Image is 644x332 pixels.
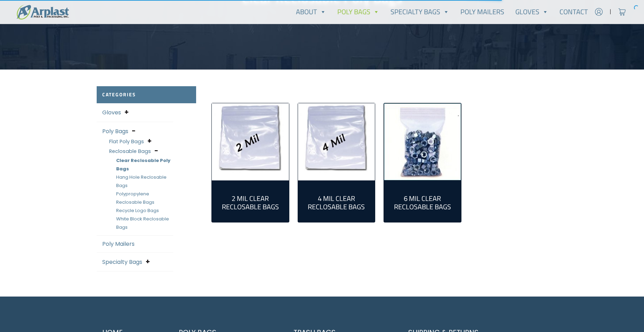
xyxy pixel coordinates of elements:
[298,103,375,180] a: Visit product category 4 Mil Clear Reclosable Bags
[102,258,142,266] a: Specialty Bags
[610,8,611,16] span: |
[217,186,283,217] a: Visit product category 2 Mil Clear Reclosable Bags
[389,186,456,217] a: Visit product category 6 Mil Clear Reclosable Bags
[102,108,121,116] a: Gloves
[116,174,167,189] a: Hang Hole Reclosable Bags
[217,194,283,211] h2: 2 Mil Clear Reclosable Bags
[384,103,461,180] img: 6 Mil Clear Reclosable Bags
[304,186,370,217] a: Visit product category 4 Mil Clear Reclosable Bags
[554,5,594,19] a: Contact
[102,127,128,135] a: Poly Bags
[102,240,135,248] a: Poly Mailers
[109,138,144,145] a: Flat Poly Bags
[116,191,154,205] a: Polypropylene Reclosable Bags
[97,86,196,103] h2: Categories
[116,157,170,172] a: Clear Reclosable Poly Bags
[109,148,151,155] a: Reclosable Bags
[116,216,169,230] a: White Block Reclosable Bags
[332,5,385,19] a: Poly Bags
[116,207,159,214] a: Recycle Logo Bags
[385,5,455,19] a: Specialty Bags
[304,194,370,211] h2: 4 Mil Clear Reclosable Bags
[455,5,510,19] a: Poly Mailers
[212,103,289,180] img: 2 Mil Clear Reclosable Bags
[17,5,69,19] img: logo
[290,5,332,19] a: About
[212,103,289,180] a: Visit product category 2 Mil Clear Reclosable Bags
[298,103,375,180] img: 4 Mil Clear Reclosable Bags
[384,103,461,180] a: Visit product category 6 Mil Clear Reclosable Bags
[510,5,554,19] a: Gloves
[389,194,456,211] h2: 6 Mil Clear Reclosable Bags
